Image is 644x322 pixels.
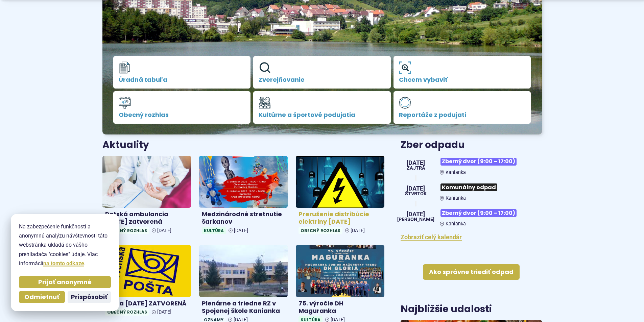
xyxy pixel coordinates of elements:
span: Úradná tabuľa [119,76,245,83]
a: Chcem vybaviť [393,56,531,89]
h4: Pošta [DATE] ZATVORENÁ [105,300,188,307]
h3: Najbližšie udalosti [401,304,492,315]
a: Pošta [DATE] ZATVORENÁ Obecný rozhlas [DATE] [102,245,191,318]
span: [DATE] [405,185,427,192]
a: Zberný dvor (9:00 – 17:00) Kanianka [DATE] Zajtra [401,155,542,175]
h3: Aktuality [102,140,149,150]
span: Odmietnuť [24,293,59,301]
span: Kanianka [446,170,466,175]
a: Zobraziť celý kalendár [401,233,462,241]
span: Kanianka [446,221,466,227]
h4: Prerušenie distribúcie elektriny [DATE] [299,210,382,226]
h4: 75. výročie DH Maguranka [299,300,382,315]
a: Detská ambulancia [DATE] zatvorená Obecný rozhlas [DATE] [102,156,191,237]
span: Prijať anonymné [38,278,92,286]
span: [PERSON_NAME] [397,217,434,222]
span: [DATE] [234,228,248,233]
button: Prispôsobiť [68,291,111,303]
span: [DATE] [397,211,434,217]
a: na tomto odkaze [43,260,84,267]
span: Prispôsobiť [71,293,108,301]
h4: Detská ambulancia [DATE] zatvorená [105,210,188,226]
span: štvrtok [405,192,427,196]
h4: Plenárne a triedne RZ v Spojenej škole Kanianka [202,300,285,315]
span: Zberný dvor (9:00 – 17:00) [440,209,517,217]
a: Úradná tabuľa [113,56,251,89]
a: Komunálny odpad Kanianka [DATE] štvrtok [401,181,542,201]
a: Zberný dvor (9:00 – 17:00) Kanianka [DATE] [PERSON_NAME] [401,206,542,227]
a: Zverejňovanie [253,56,391,89]
a: Medzinárodné stretnutie šarkanov Kultúra [DATE] [199,156,288,237]
button: Prijať anonymné [19,276,111,288]
span: Zberný dvor (9:00 – 17:00) [440,158,517,166]
span: Zverejňovanie [259,76,385,83]
a: Kultúrne a športové podujatia [253,91,391,124]
span: [DATE] [407,160,425,166]
span: Reportáže z podujatí [399,112,526,118]
a: Obecný rozhlas [113,91,251,124]
span: [DATE] [157,228,171,233]
span: [DATE] [351,228,365,233]
button: Odmietnuť [19,291,65,303]
span: Chcem vybaviť [399,76,526,83]
span: Zajtra [407,166,425,171]
span: Obecný rozhlas [105,308,149,316]
span: Komunálny odpad [440,183,497,191]
span: [DATE] [157,309,171,315]
a: Ako správne triediť odpad [423,264,520,280]
a: Reportáže z podujatí [393,91,531,124]
span: Obecný rozhlas [119,112,245,118]
h4: Medzinárodné stretnutie šarkanov [202,210,285,226]
span: Kultúrne a športové podujatia [259,112,385,118]
span: Kanianka [446,195,466,201]
span: Obecný rozhlas [105,227,149,234]
a: Prerušenie distribúcie elektriny [DATE] Obecný rozhlas [DATE] [296,156,384,237]
span: Kultúra [202,227,226,234]
span: Obecný rozhlas [299,227,342,234]
h3: Zber odpadu [401,140,542,150]
p: Na zabezpečenie funkčnosti a anonymnú analýzu návštevnosti táto webstránka ukladá do vášho prehli... [19,222,111,268]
